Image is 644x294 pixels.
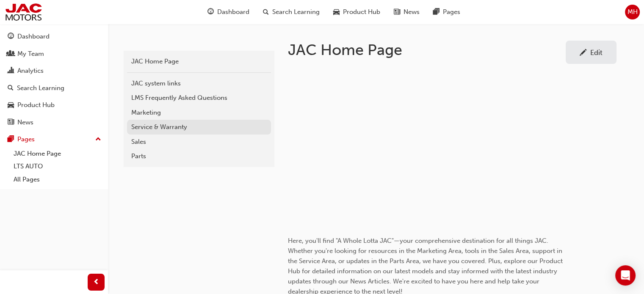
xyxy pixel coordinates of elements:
[207,7,214,17] span: guage-icon
[93,277,100,288] span: prev-icon
[131,79,267,88] div: JAC system links
[326,3,387,21] a: car-iconProduct Hub
[3,46,105,62] a: My Team
[10,160,105,173] a: LTS AUTO
[131,108,267,118] div: Marketing
[17,118,33,127] div: News
[343,7,380,17] span: Product Hub
[3,132,105,147] button: Pages
[426,3,467,21] a: pages-iconPages
[131,137,267,147] div: Sales
[8,33,14,41] span: guage-icon
[17,135,35,144] div: Pages
[8,67,14,75] span: chart-icon
[272,7,320,17] span: Search Learning
[625,5,640,19] button: MH
[394,7,400,17] span: news-icon
[217,7,249,17] span: Dashboard
[263,7,269,17] span: search-icon
[17,32,50,41] div: Dashboard
[288,41,566,59] h1: JAC Home Page
[580,49,587,58] span: pencil-icon
[17,83,64,93] div: Search Learning
[566,41,616,64] a: Edit
[4,3,43,22] img: jac-portal
[3,97,105,113] a: Product Hub
[131,57,267,66] div: JAC Home Page
[256,3,326,21] a: search-iconSearch Learning
[127,54,271,69] a: JAC Home Page
[8,119,14,126] span: news-icon
[17,100,55,110] div: Product Hub
[404,7,420,17] span: News
[3,27,105,132] button: DashboardMy TeamAnalyticsSearch LearningProduct HubNews
[10,173,105,186] a: All Pages
[3,29,105,44] a: Dashboard
[127,120,271,135] a: Service & Warranty
[3,115,105,130] a: News
[131,122,267,132] div: Service & Warranty
[17,66,44,76] div: Analytics
[127,76,271,91] a: JAC system links
[615,265,636,286] div: Open Intercom Messenger
[127,91,271,105] a: LMS Frequently Asked Questions
[127,105,271,120] a: Marketing
[127,135,271,149] a: Sales
[3,63,105,79] a: Analytics
[8,136,14,143] span: pages-icon
[443,7,460,17] span: Pages
[8,102,14,109] span: car-icon
[131,93,267,103] div: LMS Frequently Asked Questions
[95,134,101,145] span: up-icon
[8,85,14,92] span: search-icon
[201,3,256,21] a: guage-iconDashboard
[627,7,638,17] span: MH
[3,80,105,96] a: Search Learning
[333,7,340,17] span: car-icon
[127,149,271,164] a: Parts
[17,49,44,59] div: My Team
[10,147,105,160] a: JAC Home Page
[131,151,267,161] div: Parts
[387,3,426,21] a: news-iconNews
[433,7,439,17] span: pages-icon
[8,50,14,58] span: people-icon
[590,48,603,57] div: Edit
